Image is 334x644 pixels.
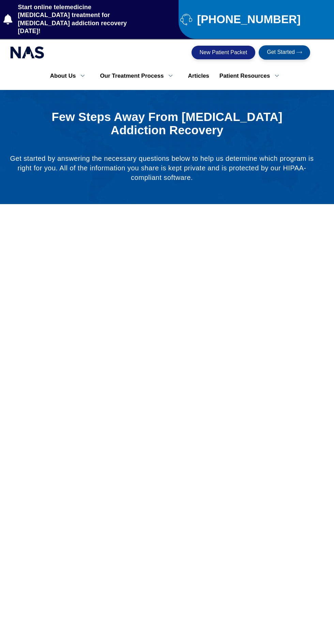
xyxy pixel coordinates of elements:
[214,69,289,83] a: Patient Resources
[180,13,331,25] a: [PHONE_NUMBER]
[183,69,214,83] a: Articles
[195,16,301,23] span: [PHONE_NUMBER]
[10,45,44,60] img: national addiction specialists online suboxone clinic - logo
[95,69,183,83] a: Our Treatment Process
[3,3,143,35] a: Start online telemedicine [MEDICAL_DATA] treatment for [MEDICAL_DATA] addiction recovery [DATE]!
[16,3,143,35] span: Start online telemedicine [MEDICAL_DATA] treatment for [MEDICAL_DATA] addiction recovery [DATE]!
[200,50,247,55] span: New Patient Packet
[7,154,317,182] p: Get started by answering the necessary questions below to help us determine which program is righ...
[192,46,256,59] a: New Patient Packet
[259,45,310,60] a: Get Started
[45,69,95,83] a: About Us
[24,110,310,137] h1: Few Steps Away From [MEDICAL_DATA] Addiction Recovery
[267,49,295,56] span: Get Started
